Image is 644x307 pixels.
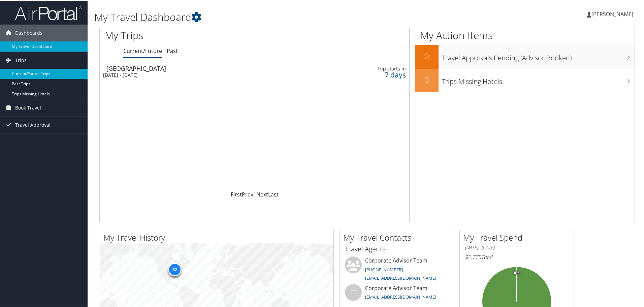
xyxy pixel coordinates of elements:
a: 0Travel Approvals Pending (Advisor Booked) [415,44,635,68]
span: Travel Approval [15,116,51,133]
a: Prev [242,190,253,197]
div: [DATE] - [DATE] [103,71,299,78]
h2: 0 [415,73,439,85]
span: [PERSON_NAME] [591,10,633,17]
a: [PHONE_NUMBER] [365,266,403,272]
li: Corporate Advisor Team [342,283,452,305]
li: Corporate Advisor Team [342,256,452,283]
a: [EMAIL_ADDRESS][DOMAIN_NAME] [365,293,436,299]
a: Past [167,47,178,54]
h6: Total [465,253,569,260]
h1: My Travel Dashboard [94,9,458,24]
a: [PERSON_NAME] [587,3,640,24]
h3: Travel Agents [345,244,449,253]
a: Next [256,190,268,197]
span: Trips [15,51,27,68]
a: Current/Future [123,47,162,54]
h2: My Travel History [103,231,333,243]
span: $2,775 [465,253,481,260]
div: CT [345,283,362,300]
h1: My Action Items [415,28,635,42]
h2: My Travel Contacts [343,231,454,243]
div: Trip starts in [340,65,406,71]
a: [EMAIL_ADDRESS][DOMAIN_NAME] [365,274,436,280]
h3: Travel Approvals Pending (Advisor Booked) [442,49,635,62]
a: 0Trips Missing Hotels [415,68,635,92]
h1: My Trips [105,28,275,42]
h2: 0 [415,50,439,61]
a: First [231,190,242,197]
span: Book Travel [15,99,41,116]
div: [GEOGRAPHIC_DATA] [106,65,302,71]
h6: [DATE] - [DATE] [465,244,569,250]
div: 7 days [340,71,406,77]
a: Last [268,190,279,197]
span: Dashboards [15,24,42,41]
h2: My Travel Spend [463,231,574,243]
h3: Trips Missing Hotels [442,73,635,86]
img: airportal-logo.png [15,4,82,20]
div: 62 [168,262,181,276]
tspan: 0% [514,270,519,274]
a: 1 [253,190,256,197]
